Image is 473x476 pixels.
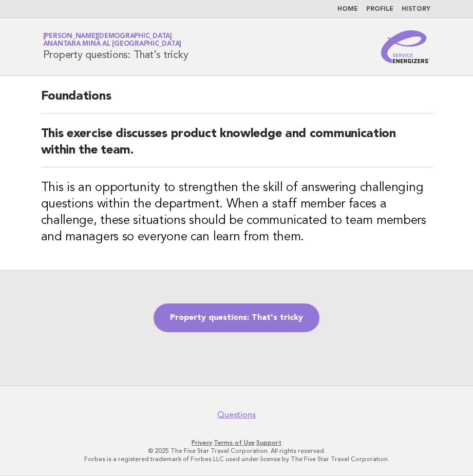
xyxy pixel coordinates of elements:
[14,447,459,455] p: © 2025 The Five Star Travel Corporation. All rights reserved.
[43,33,188,60] h1: Property questions: That's tricky
[217,410,256,420] a: Questions
[192,439,212,446] a: Privacy
[154,303,319,332] a: Property questions: That's tricky
[337,6,358,12] a: Home
[14,455,459,463] p: Forbes is a registered trademark of Forbes LLC used under license by The Five Star Travel Corpora...
[43,41,182,48] span: Anantara Mina al [GEOGRAPHIC_DATA]
[214,439,255,446] a: Terms of Use
[366,6,393,12] a: Profile
[14,439,459,447] p: · ·
[41,180,432,245] h3: This is an opportunity to strengthen the skill of answering challenging questions within the depa...
[381,30,430,63] img: Service Energizers
[402,6,430,12] a: History
[43,33,182,47] a: [PERSON_NAME][DEMOGRAPHIC_DATA]Anantara Mina al [GEOGRAPHIC_DATA]
[41,126,432,167] h2: This exercise discusses product knowledge and communication within the team.
[41,88,432,113] h2: Foundations
[256,439,281,446] a: Support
